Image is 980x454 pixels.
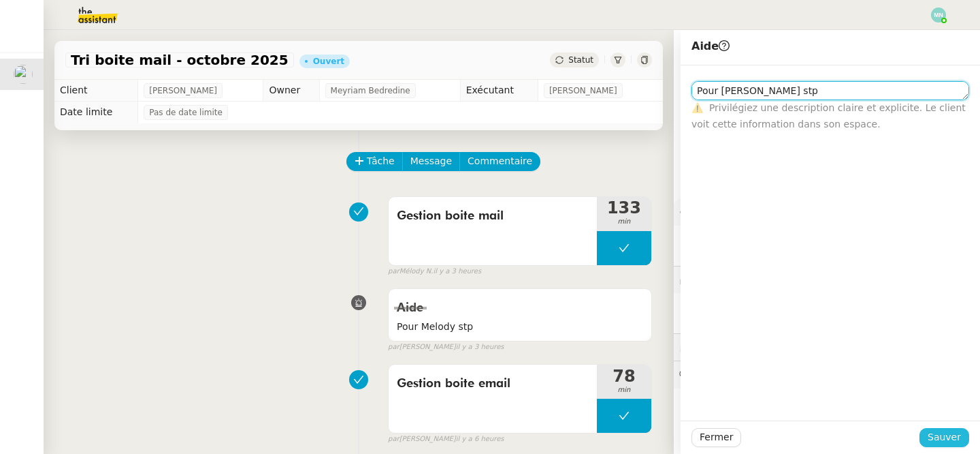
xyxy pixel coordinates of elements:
[149,106,223,119] span: Pas de date limite
[397,319,643,335] span: Pour Melody stp
[14,65,33,84] img: users%2F9mvJqJUvllffspLsQzytnd0Nt4c2%2Favatar%2F82da88e3-d90d-4e39-b37d-dcb7941179ae
[402,152,460,171] button: Message
[674,334,980,361] div: ⏲️Tâches 312:05
[388,342,504,353] small: [PERSON_NAME]
[700,429,733,445] span: Fermer
[597,368,651,384] span: 78
[71,53,289,67] span: Tri boite mail - octobre 2025
[388,342,399,353] span: par
[54,80,138,102] td: Client
[460,80,538,102] td: Exécutant
[691,428,741,447] button: Fermer
[346,152,403,171] button: Tâche
[674,199,980,226] div: ⚙️Procédures
[597,384,651,396] span: min
[549,84,617,97] span: [PERSON_NAME]
[597,216,651,228] span: min
[459,152,540,171] button: Commentaire
[691,102,703,113] span: ⚠️
[388,434,399,445] span: par
[679,369,791,380] span: 💬
[263,80,319,102] td: Owner
[331,84,410,97] span: Meyriam Bedredine
[679,342,783,352] span: ⏲️
[388,266,399,277] span: par
[597,200,651,216] span: 133
[931,7,946,22] img: svg
[691,40,730,52] span: Aide
[433,266,481,277] span: il y a 3 heures
[456,434,504,445] span: il y a 6 heures
[388,434,504,445] small: [PERSON_NAME]
[679,272,768,288] span: 🔐
[456,342,504,353] span: il y a 3 heures
[691,102,966,129] span: Privilégiez une description claire et explicite. Le client voit cette information dans son espace.
[928,429,961,445] span: Sauver
[568,55,593,65] span: Statut
[410,153,452,169] span: Message
[367,153,395,169] span: Tâche
[919,428,969,447] button: Sauver
[674,267,980,293] div: 🔐Données client
[468,153,532,169] span: Commentaire
[397,374,589,394] span: Gestion boite email
[674,361,980,388] div: 💬Commentaires 8
[397,302,423,314] span: Aide
[149,84,217,97] span: [PERSON_NAME]
[313,57,344,65] div: Ouvert
[54,102,138,123] td: Date limite
[679,205,750,220] span: ⚙️
[397,206,589,226] span: Gestion boite mail
[388,266,481,277] small: Mélody N.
